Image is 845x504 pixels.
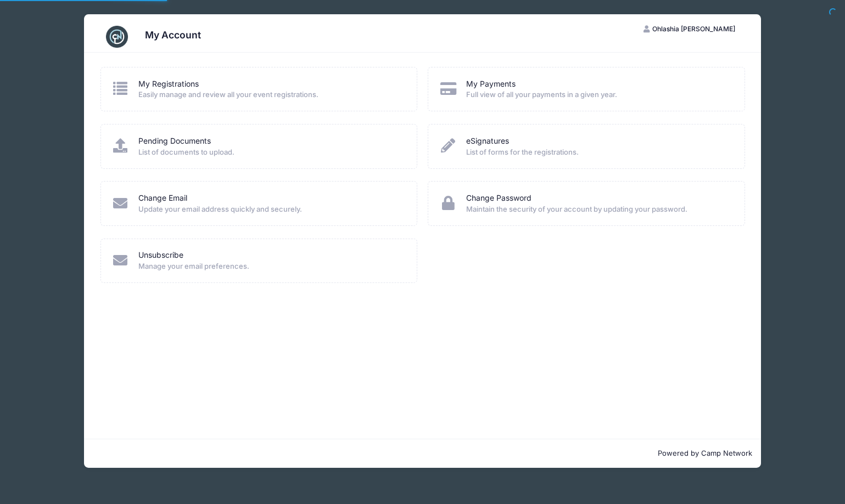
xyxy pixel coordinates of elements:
span: List of forms for the registrations. [466,147,730,158]
span: Easily manage and review all your event registrations. [138,89,402,100]
span: Ohlashia [PERSON_NAME] [652,25,735,33]
span: Manage your email preferences. [138,261,402,272]
span: Full view of all your payments in a given year. [466,89,730,100]
a: eSignatures [466,135,509,147]
h3: My Account [145,29,201,41]
img: CampNetwork [106,26,128,48]
button: Ohlashia [PERSON_NAME] [634,20,745,38]
span: List of documents to upload. [138,147,402,158]
a: Change Email [138,192,187,204]
p: Powered by Camp Network [93,448,752,459]
a: Unsubscribe [138,250,183,261]
a: Change Password [466,192,531,204]
a: My Payments [466,78,516,90]
a: My Registrations [138,78,199,90]
a: Pending Documents [138,135,211,147]
span: Maintain the security of your account by updating your password. [466,204,730,215]
span: Update your email address quickly and securely. [138,204,402,215]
